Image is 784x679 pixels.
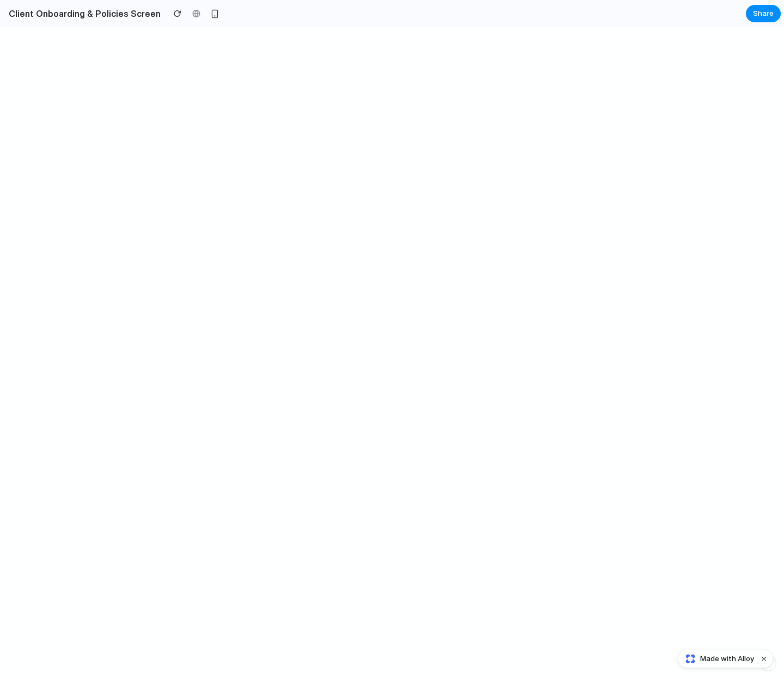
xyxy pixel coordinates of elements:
h2: Client Onboarding & Policies Screen [4,7,161,20]
a: Made with Alloy [678,653,755,664]
button: Dismiss watermark [757,652,770,665]
span: Made with Alloy [700,653,754,664]
span: Share [753,8,774,19]
button: Share [746,5,781,22]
